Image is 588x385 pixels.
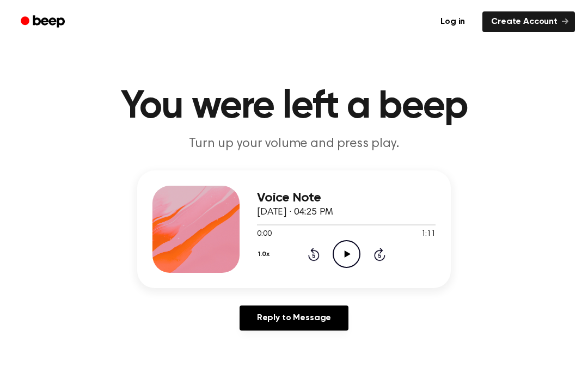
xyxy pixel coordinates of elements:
span: 0:00 [257,229,271,240]
a: Beep [13,11,75,33]
h3: Voice Note [257,191,436,205]
a: Create Account [482,11,575,32]
span: [DATE] · 04:25 PM [257,207,333,217]
button: 1.0x [257,245,273,264]
a: Reply to Message [240,305,348,331]
h1: You were left a beep [15,87,573,126]
a: Log in [430,9,476,34]
p: Turn up your volume and press play. [85,135,503,153]
span: 1:11 [421,229,436,240]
